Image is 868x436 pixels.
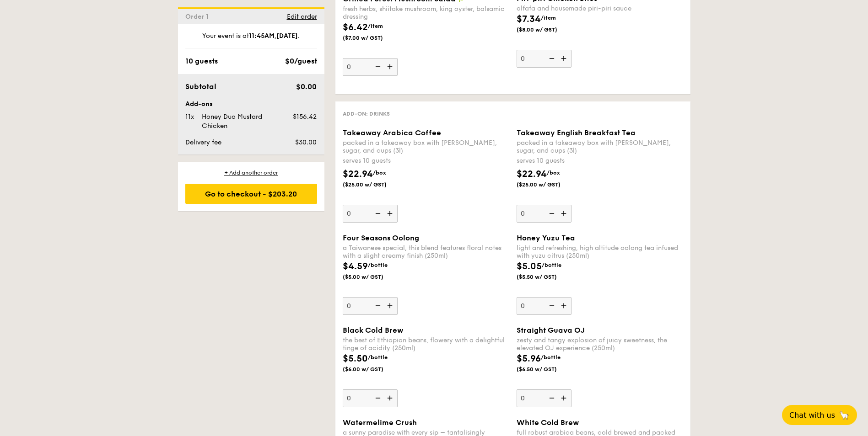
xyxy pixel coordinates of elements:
span: $22.94 [343,169,373,180]
span: Subtotal [185,82,216,91]
span: Takeaway Arabica Coffee [343,128,441,137]
span: Edit order [287,13,317,21]
div: 10 guests [185,56,218,67]
span: /bottle [541,354,561,361]
span: Four Seasons Oolong [343,234,419,242]
div: Your event is at , . [185,32,317,48]
img: icon-reduce.1d2dbef1.svg [370,297,384,314]
img: icon-add.58712e84.svg [558,389,571,407]
span: /item [368,23,383,29]
div: serves 10 guests [517,156,683,165]
img: icon-add.58712e84.svg [558,50,571,67]
div: fresh herbs, shiitake mushroom, king oyster, balsamic dressing [343,5,509,21]
span: Black Cold Brew [343,326,403,335]
span: $5.96 [517,353,541,364]
div: the best of Ethiopian beans, flowery with a delightful tinge of acidity (250ml) [343,336,509,352]
span: $4.59 [343,261,368,272]
div: zesty and tangy explosion of juicy sweetness, the elevated OJ experience (250ml) [517,336,683,352]
div: $0/guest [285,56,317,67]
input: Black Cold Brewthe best of Ethiopian beans, flowery with a delightful tinge of acidity (250ml)$5.... [343,389,398,407]
span: $5.05 [517,261,542,272]
img: icon-add.58712e84.svg [384,389,398,407]
span: /bottle [542,262,561,268]
img: icon-add.58712e84.svg [384,58,398,75]
img: icon-reduce.1d2dbef1.svg [544,50,558,67]
input: Takeaway Arabica Coffeepacked in a takeaway box with [PERSON_NAME], sugar, and cups (3l)serves 10... [343,205,398,223]
span: $22.94 [517,169,547,180]
input: Piri-piri Chicken Bitesalfafa and housemade piri-piri sauce$7.34/item($8.00 w/ GST) [517,50,571,68]
span: ($5.50 w/ GST) [517,273,579,281]
div: 11x [182,112,198,122]
span: Chat with us [789,411,835,420]
span: $5.50 [343,353,368,364]
span: ($7.00 w/ GST) [343,34,405,42]
img: icon-reduce.1d2dbef1.svg [544,297,558,314]
input: Takeaway English Breakfast Teapacked in a takeaway box with [PERSON_NAME], sugar, and cups (3l)se... [517,205,571,223]
span: /bottle [368,262,388,268]
span: $156.42 [293,113,317,121]
div: Go to checkout - $203.20 [185,184,317,204]
span: Add-on: Drinks [343,111,390,117]
img: icon-add.58712e84.svg [558,297,571,314]
strong: [DATE] [276,32,298,40]
span: /item [541,15,556,21]
img: icon-add.58712e84.svg [384,205,398,222]
input: Honey Yuzu Tealight and refreshing, high altitude oolong tea infused with yuzu citrus (250ml)$5.0... [517,297,571,315]
input: Four Seasons Oolonga Taiwanese special, this blend features floral notes with a slight creamy fin... [343,297,398,315]
div: a Taiwanese special, this blend features floral notes with a slight creamy finish (250ml) [343,244,509,260]
input: Grilled Forest Mushroom Saladfresh herbs, shiitake mushroom, king oyster, balsamic dressing$6.42/... [343,58,398,76]
span: Watermelime Crush [343,418,417,427]
div: packed in a takeaway box with [PERSON_NAME], sugar, and cups (3l) [517,139,683,154]
span: Order 1 [185,13,212,21]
span: Delivery fee [185,138,221,146]
div: + Add another order [185,169,317,176]
span: $0.00 [296,82,317,91]
span: White Cold Brew [517,418,579,427]
span: ($25.00 w/ GST) [517,181,579,188]
span: /bottle [368,354,388,361]
span: $7.34 [517,14,541,25]
button: Chat with us🦙 [782,405,857,425]
span: Honey Yuzu Tea [517,234,575,242]
img: icon-add.58712e84.svg [384,297,398,314]
span: 🦙 [839,410,850,420]
span: ($25.00 w/ GST) [343,181,405,188]
div: serves 10 guests [343,156,509,165]
div: alfafa and housemade piri-piri sauce [517,5,683,12]
span: /box [373,170,386,176]
span: $30.00 [295,138,317,146]
img: icon-reduce.1d2dbef1.svg [544,389,558,407]
div: Add-ons [185,100,317,109]
img: icon-reduce.1d2dbef1.svg [370,58,384,75]
span: $6.42 [343,22,368,33]
img: icon-reduce.1d2dbef1.svg [544,205,558,222]
input: Straight Guava OJzesty and tangy explosion of juicy sweetness, the elevated OJ experience (250ml)... [517,389,571,407]
span: ($5.00 w/ GST) [343,273,405,281]
span: Takeaway English Breakfast Tea [517,128,636,137]
span: ($6.50 w/ GST) [517,366,579,373]
img: icon-reduce.1d2dbef1.svg [370,389,384,407]
span: ($8.00 w/ GST) [517,26,579,33]
img: icon-add.58712e84.svg [558,205,571,222]
strong: 11:45AM [249,32,275,40]
img: icon-reduce.1d2dbef1.svg [370,205,384,222]
div: Honey Duo Mustard Chicken [198,112,281,131]
div: light and refreshing, high altitude oolong tea infused with yuzu citrus (250ml) [517,244,683,260]
span: ($6.00 w/ GST) [343,366,405,373]
div: packed in a takeaway box with [PERSON_NAME], sugar, and cups (3l) [343,139,509,154]
span: Straight Guava OJ [517,326,585,335]
span: /box [547,170,560,176]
